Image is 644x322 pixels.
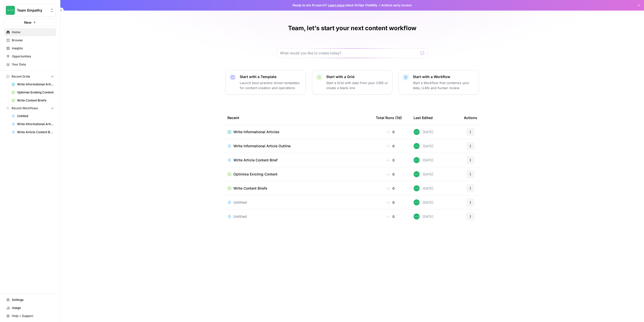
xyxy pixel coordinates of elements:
div: 0 [376,186,406,191]
div: 0 [376,172,406,177]
div: [DATE] [414,143,433,149]
img: wwg0kvabo36enf59sssm51gfoc5r [414,157,420,163]
div: Last Edited [414,111,433,125]
div: [DATE] [414,199,433,205]
a: Insights [4,44,56,52]
img: Team Empathy Logo [6,6,15,15]
span: Write Informational Article Outline [233,144,291,149]
button: Start with a WorkflowStart a Workflow that combines your data, LLMs and human review [398,70,479,95]
a: Write Informational Article Outline [227,144,368,149]
span: Optimise Existing Content [233,172,277,177]
button: Help + Support [4,312,56,320]
span: Untitled [17,114,54,118]
a: Browse [4,36,56,44]
button: Recent Workflows [4,104,56,112]
div: Recent [227,111,368,125]
span: Opportunities [12,54,54,59]
button: Recent Grids [4,73,56,80]
span: Usage [12,306,54,310]
span: Untitled [233,200,247,205]
div: [DATE] [414,129,433,135]
span: Untitled [233,214,247,219]
div: [DATE] [414,171,433,177]
img: wwg0kvabo36enf59sssm51gfoc5r [414,129,420,135]
span: Your Data [12,62,54,67]
span: Write Informational Articles [17,82,54,87]
span: Write Content Briefs [17,98,54,103]
a: Write Content Briefs [9,96,56,104]
span: Write Article Content Brief [233,158,277,163]
a: Write Informational Articles [9,80,56,88]
a: Write Article Content Brief [227,158,368,163]
div: Total Runs (7d) [376,111,402,125]
span: Insights [12,46,54,51]
button: New [4,19,56,26]
p: Start a Workflow that combines your data, LLMs and human review [413,80,475,90]
button: Start with a TemplateLaunch best-practice driven templates for content creation and operations [225,70,306,95]
a: Your Data [4,60,56,68]
a: Write Content Briefs [227,186,368,191]
div: 0 [376,214,406,219]
span: Ready to win AI search? about AirOps Visibility [293,3,377,8]
p: Launch best-practice driven templates for content creation and operations [240,80,302,90]
a: Write Article Content Brief [9,128,56,136]
a: Optimise Existing Content [227,172,368,177]
div: 0 [376,200,406,205]
button: Workspace: Team Empathy [4,4,56,17]
a: Home [4,28,56,36]
p: Start with a Template [240,74,302,79]
span: Recent Workflows [12,106,38,111]
div: 0 [376,129,406,134]
h1: Team, let's start your next content workflow [288,24,416,32]
a: Write Informational Articles [227,129,368,134]
span: Home [12,30,54,34]
img: wwg0kvabo36enf59sssm51gfoc5r [414,143,420,149]
span: Help + Support [12,314,54,318]
a: Untitled [227,214,368,219]
p: Start a Grid with data from your CMS or create a blank one [326,80,388,90]
input: What would you like to create today? [280,51,418,56]
a: Usage [4,304,56,312]
span: New [24,20,31,25]
a: Write Informational Article Outline [9,120,56,128]
a: Opportunities [4,52,56,60]
div: Actions [464,111,477,125]
span: Write Article Content Brief [17,130,54,134]
span: Optimise Existing Content [17,90,54,95]
span: Write Content Briefs [233,186,267,191]
a: Settings [4,296,56,304]
button: Start with a GridStart a Grid with data from your CMS or create a blank one [312,70,392,95]
span: Browse [12,38,54,43]
a: Untitled [227,200,368,205]
span: Recent Grids [12,74,30,79]
div: [DATE] [414,213,433,220]
span: Actions early access [381,3,412,8]
span: Settings [12,298,54,302]
a: Untitled [9,112,56,120]
p: Start with a Grid [326,74,388,79]
img: wwg0kvabo36enf59sssm51gfoc5r [414,171,420,177]
a: Learn more [328,3,345,7]
img: wwg0kvabo36enf59sssm51gfoc5r [414,199,420,205]
p: Start with a Workflow [413,74,475,79]
div: [DATE] [414,185,433,191]
span: Write Informational Articles [233,129,279,134]
img: wwg0kvabo36enf59sssm51gfoc5r [414,185,420,191]
div: [DATE] [414,157,433,163]
a: Optimise Existing Content [9,88,56,96]
span: Write Informational Article Outline [17,122,54,126]
img: wwg0kvabo36enf59sssm51gfoc5r [414,213,420,220]
span: Team Empathy [17,8,47,13]
div: 0 [376,144,406,149]
div: 0 [376,158,406,163]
